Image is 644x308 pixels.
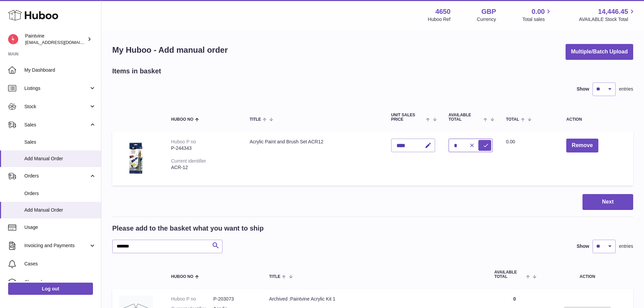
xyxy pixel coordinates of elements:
[24,122,89,128] span: Sales
[8,34,18,44] img: euan@paintvine.co.uk
[171,164,236,171] div: ACR-12
[566,44,633,60] button: Multiple/Batch Upload
[171,296,213,302] dt: Huboo P no
[24,85,89,92] span: Listings
[449,113,482,122] span: AVAILABLE Total
[481,7,496,16] strong: GBP
[269,275,280,279] span: Title
[579,7,636,23] a: 14,446.45 AVAILABLE Stock Total
[428,16,451,23] div: Huboo Ref
[24,242,89,249] span: Invoicing and Payments
[24,279,96,285] span: Channels
[582,194,633,210] button: Next
[494,270,524,279] span: AVAILABLE Total
[171,145,236,151] div: P-244343
[243,132,384,186] td: Acrylic Paint and Brush Set ACR12
[24,67,96,73] span: My Dashboard
[24,173,89,179] span: Orders
[213,296,256,302] dd: P-203073
[112,224,264,233] h2: Please add to the basket what you want to ship
[435,7,451,16] strong: 4650
[506,117,519,122] span: Total
[532,7,545,16] span: 0.00
[24,139,96,145] span: Sales
[112,45,228,55] h1: My Huboo - Add manual order
[566,117,626,122] div: Action
[250,117,261,122] span: Title
[24,103,89,110] span: Stock
[119,139,153,177] img: Acrylic Paint and Brush Set ACR12
[619,86,633,92] span: entries
[24,207,96,213] span: Add Manual Order
[522,16,552,23] span: Total sales
[542,263,633,286] th: Action
[566,139,598,152] button: Remove
[598,7,628,16] span: 14,446.45
[24,261,96,267] span: Cases
[112,67,161,76] h2: Items in basket
[619,243,633,250] span: entries
[171,117,193,122] span: Huboo no
[522,7,552,23] a: 0.00 Total sales
[8,283,93,295] a: Log out
[577,86,589,92] label: Show
[577,243,589,250] label: Show
[171,275,193,279] span: Huboo no
[25,33,86,46] div: Paintvine
[579,16,636,23] span: AVAILABLE Stock Total
[391,113,425,122] span: Unit Sales Price
[477,16,496,23] div: Currency
[171,158,206,164] div: Current identifier
[25,40,99,45] span: [EMAIL_ADDRESS][DOMAIN_NAME]
[24,156,96,162] span: Add Manual Order
[24,224,96,231] span: Usage
[24,190,96,197] span: Orders
[506,139,515,144] span: 0.00
[171,139,196,144] div: Huboo P no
